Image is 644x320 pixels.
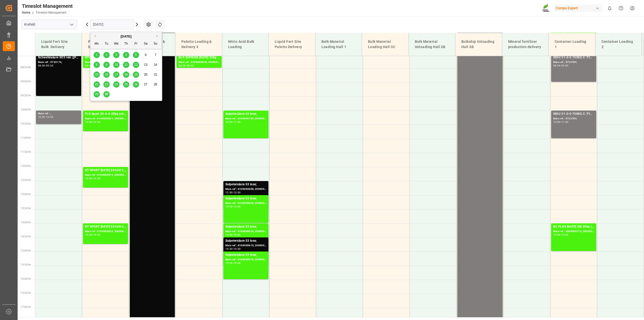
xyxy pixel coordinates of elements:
[542,4,550,13] img: Screenshot%202023-09-29%20at%2010.02.21.png_1712312052.png
[38,116,45,118] div: 10:00
[553,64,560,67] div: 08:00
[123,72,129,78] div: Choose Thursday, September 18th, 2025
[93,177,100,180] div: 12:45
[553,112,594,117] div: IBDU 31-0-0 750KG C-TYPE BB JP (MIZ);
[21,94,31,97] span: 09:30 Hr
[560,121,561,123] div: -
[319,37,358,52] div: Bulk Material Loading Hall 1
[553,55,594,60] div: IBDU 31-0-0 750KG C-TYPE BB JP (MIZ);
[93,34,96,38] button: Previous Month
[273,37,311,52] div: Liquid Fert Site Paletts Delivery
[22,11,30,14] a: Home
[143,52,149,58] div: Choose Saturday, September 6th, 2025
[39,37,78,52] div: Liquid Fert Site Bulk Delivery
[106,53,107,57] span: 2
[113,72,119,78] div: Choose Wednesday, September 17th, 2025
[21,80,31,83] span: 09:00 Hr
[225,248,233,250] div: 14:30
[94,62,100,68] div: Choose Monday, September 8th, 2025
[225,201,266,205] div: Main ref : 6100000626, 2000000738;
[103,62,110,68] div: Choose Tuesday, September 9th, 2025
[21,151,31,153] span: 11:30 Hr
[113,41,119,47] div: We
[366,37,405,52] div: Bulk Material Loading Hall 3C
[85,121,92,123] div: 10:00
[152,81,159,88] div: Choose Sunday, September 28th, 2025
[114,83,118,86] span: 24
[113,52,119,58] div: Choose Wednesday, September 3rd, 2025
[103,91,110,97] div: Choose Tuesday, September 30th, 2025
[123,62,129,68] div: Choose Thursday, September 11th, 2025
[96,53,98,57] span: 1
[85,117,126,121] div: Main ref : 6100000621, 2000000709;
[38,64,45,67] div: 08:00
[21,193,31,196] span: 13:00 Hr
[225,196,266,201] div: Salpetersäure 53 lose;
[154,83,157,86] span: 28
[604,3,615,14] button: show 0 new notifications
[93,234,100,236] div: 14:45
[233,262,233,264] div: -
[179,55,220,60] div: BLK SUPREM [DATE] 25kg (x40) INT
[561,64,569,67] div: 09:00
[124,83,128,86] span: 25
[225,243,266,248] div: Main ref : 6100000615, 2000000739;
[92,50,160,99] div: month 2025-09
[144,83,147,86] span: 27
[133,81,139,88] div: Choose Friday, September 26th, 2025
[85,177,92,180] div: 12:00
[143,41,149,47] div: Sa
[22,2,73,10] div: Timeslot Management
[92,234,93,236] div: -
[21,277,31,280] span: 16:00 Hr
[225,229,266,234] div: Main ref : 6100000616, 2000000736;
[143,62,149,68] div: Choose Saturday, September 13th, 2025
[124,73,128,76] span: 18
[21,235,31,238] span: 14:30 Hr
[233,234,241,236] div: 15:00
[134,73,137,76] span: 19
[85,168,126,173] div: BT SPORT [DATE] 25%UH 3M 25kg (x40) INTSUPER FLO T Turf BS 20kg (x50) INTFLO T PERM [DATE] 25kg (...
[133,62,139,68] div: Choose Friday, September 12th, 2025
[113,81,119,88] div: Choose Wednesday, September 24th, 2025
[21,249,31,252] span: 15:00 Hr
[21,179,31,182] span: 12:30 Hr
[225,191,233,194] div: 12:30
[21,20,77,29] input: Type to search/select
[21,122,31,125] span: 10:30 Hr
[152,41,159,47] div: Su
[93,121,100,123] div: 10:45
[143,72,149,78] div: Choose Saturday, September 20th, 2025
[554,5,602,12] div: Compo Expert
[413,37,451,52] div: Bulk Material Unloading Hall 3B
[46,116,53,118] div: 10:30
[115,53,117,57] span: 3
[21,306,31,308] span: 17:00 Hr
[105,83,108,86] span: 23
[85,55,126,60] div: NTC PREMIUM [DATE] 25kg (x40) D,EN,PL;NTC SUPREM [DATE] 25kg (x40)A,D,EN,I,SI
[21,207,31,210] span: 13:30 Hr
[225,238,266,243] div: Salpetersäure 53 lose;
[233,121,241,123] div: 11:00
[233,234,233,236] div: -
[225,187,266,191] div: Main ref : 6100000608, 2000000703;
[187,64,194,67] div: 08:30
[123,41,129,47] div: Th
[233,121,233,123] div: -
[186,64,187,67] div: -
[86,37,125,52] div: Paletts Loading & Delivery 1
[123,52,129,58] div: Choose Thursday, September 4th, 2025
[85,173,126,177] div: Main ref : 6100000612, 2000000601;
[553,229,594,234] div: Main ref : 4500000773, 2000000422
[144,73,147,76] span: 20
[45,116,46,118] div: -
[225,182,266,187] div: Salpetersäure 53 lose;
[103,72,110,78] div: Choose Tuesday, September 16th, 2025
[144,63,147,66] span: 13
[233,191,233,194] div: -
[152,72,159,78] div: Choose Sunday, September 21st, 2025
[152,52,159,58] div: Choose Sunday, September 7th, 2025
[90,20,134,29] input: DD.MM.YYYY
[95,83,98,86] span: 22
[156,34,159,38] button: Next Month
